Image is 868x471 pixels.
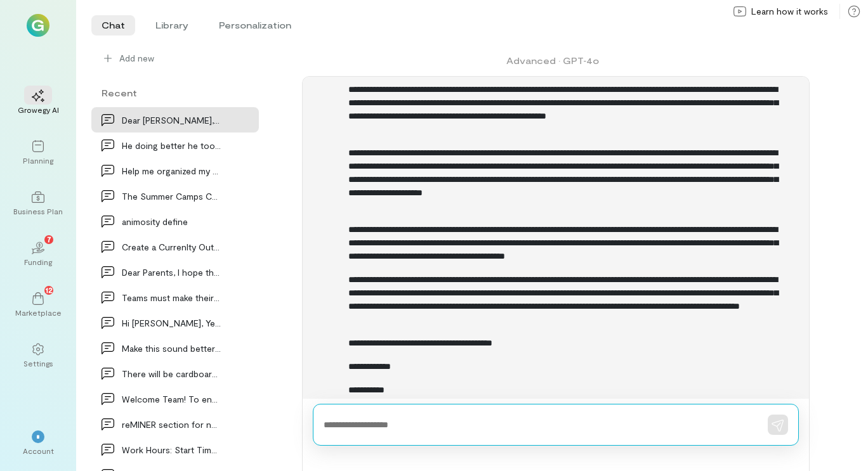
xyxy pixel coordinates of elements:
div: Welcome Team! To ensure a successful and enjoyabl… [122,392,221,406]
div: Make this sound better I also have a question:… [122,342,221,355]
div: animosity define [122,215,221,228]
li: Chat [91,15,135,35]
div: Dear [PERSON_NAME], I wanted to follow up on our… [122,113,221,127]
div: He doing better he took a very long nap and think… [122,139,221,152]
a: Settings [15,333,61,378]
div: Dear Parents, I hope this message finds you well.… [122,266,221,279]
a: Business Plan [15,181,61,226]
div: Funding [24,257,52,267]
div: Hi [PERSON_NAME], Yes, you are correct. When I pull spec… [122,316,221,330]
div: Planning [23,155,53,165]
div: Work Hours: Start Time: 8:10 AM End Time: 4:35 P… [122,443,221,456]
span: Add new [119,52,154,65]
a: Marketplace [15,282,61,328]
div: Business Plan [13,206,63,216]
span: 7 [47,233,51,245]
li: Library [145,15,199,35]
a: Growegy AI [15,79,61,125]
div: Recent [91,86,259,100]
div: *Account [15,420,61,466]
div: Settings [23,358,53,368]
div: Marketplace [15,307,62,318]
div: Help me organized my thoughts of how to communica… [122,164,221,177]
a: Funding [15,231,61,277]
div: There will be cardboard boomerangs ready that the… [122,367,221,380]
div: Growegy AI [18,105,59,115]
div: Teams must make their way to the welcome center a… [122,291,221,304]
div: Account [23,446,54,456]
li: Personalization [209,15,301,35]
div: reMINER section for newsletter for camp staff li… [122,418,221,431]
div: Create a Currenlty Out of the office message for… [122,240,221,254]
a: Planning [15,130,61,176]
div: The Summer Camps Coordinator is responsible to do… [122,190,221,203]
span: Learn how it works [751,5,828,18]
span: 12 [46,284,53,295]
